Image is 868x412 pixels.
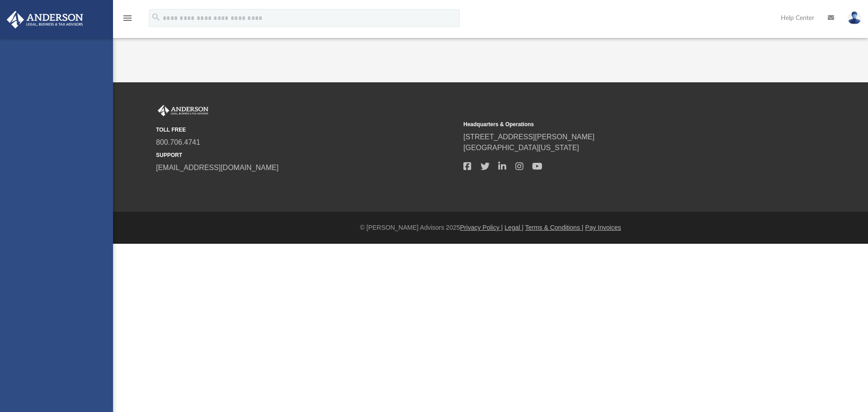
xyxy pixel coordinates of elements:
img: Anderson Advisors Platinum Portal [156,105,210,117]
i: search [151,12,161,22]
small: SUPPORT [156,151,457,159]
a: Pay Invoices [585,224,621,231]
a: [STREET_ADDRESS][PERSON_NAME] [463,133,594,141]
i: menu [122,13,133,24]
a: Privacy Policy | [460,224,503,231]
a: [EMAIL_ADDRESS][DOMAIN_NAME] [156,164,278,171]
small: TOLL FREE [156,126,457,134]
a: Terms & Conditions | [525,224,584,231]
a: [GEOGRAPHIC_DATA][US_STATE] [463,144,579,152]
div: © [PERSON_NAME] Advisors 2025 [113,223,868,232]
a: menu [122,17,133,24]
a: Legal | [505,224,524,231]
small: Headquarters & Operations [463,120,764,128]
img: User Pic [848,11,861,24]
a: 800.706.4741 [156,138,200,146]
img: Anderson Advisors Platinum Portal [4,11,86,28]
